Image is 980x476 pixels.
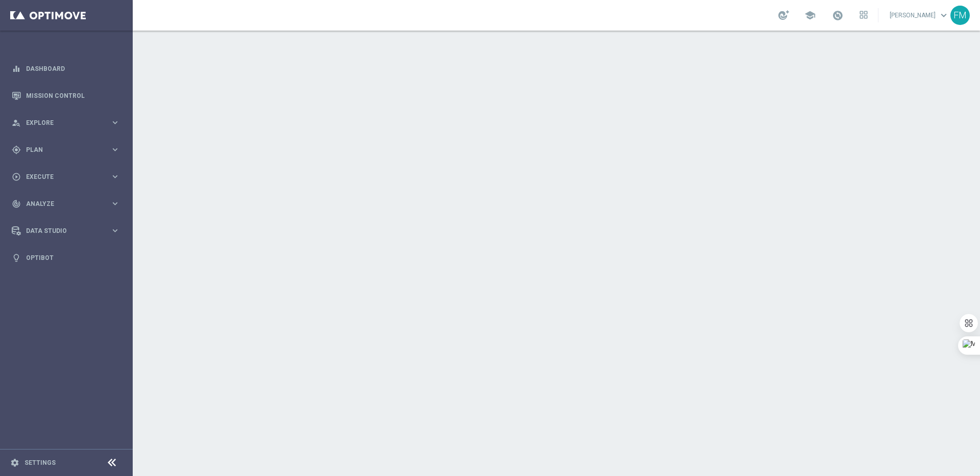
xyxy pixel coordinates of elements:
[12,145,110,154] div: Plan
[11,173,120,181] button: play_circle_outline Execute keyboard_arrow_right
[12,226,110,235] div: Data Studio
[12,253,21,262] i: lightbulb
[11,254,120,262] button: lightbulb Optibot
[12,145,21,154] i: gps_fixed
[12,172,110,181] div: Execute
[950,6,970,25] div: FM
[24,460,56,466] a: Settings
[26,55,120,82] a: Dashboard
[804,10,816,21] span: school
[11,200,120,208] button: track_changes Analyze keyboard_arrow_right
[11,65,120,73] button: equalizer Dashboard
[11,146,120,154] button: gps_fixed Plan keyboard_arrow_right
[12,118,21,127] i: person_search
[26,228,110,234] span: Data Studio
[26,120,110,126] span: Explore
[26,147,110,153] span: Plan
[10,458,19,467] i: settings
[12,199,21,208] i: track_changes
[12,64,21,73] i: equalizer
[12,172,21,181] i: play_circle_outline
[110,118,120,127] i: keyboard_arrow_right
[12,55,120,82] div: Dashboard
[110,145,120,154] i: keyboard_arrow_right
[889,8,950,23] a: [PERSON_NAME]keyboard_arrow_down
[26,82,120,109] a: Mission Control
[26,174,110,180] span: Execute
[110,199,120,208] i: keyboard_arrow_right
[12,118,110,127] div: Explore
[26,244,120,271] a: Optibot
[12,82,120,109] div: Mission Control
[110,172,120,181] i: keyboard_arrow_right
[11,119,120,127] button: person_search Explore keyboard_arrow_right
[11,92,120,100] button: Mission Control
[110,226,120,235] i: keyboard_arrow_right
[11,227,120,235] button: Data Studio keyboard_arrow_right
[26,201,110,207] span: Analyze
[12,244,120,271] div: Optibot
[938,10,949,21] span: keyboard_arrow_down
[12,199,110,208] div: Analyze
